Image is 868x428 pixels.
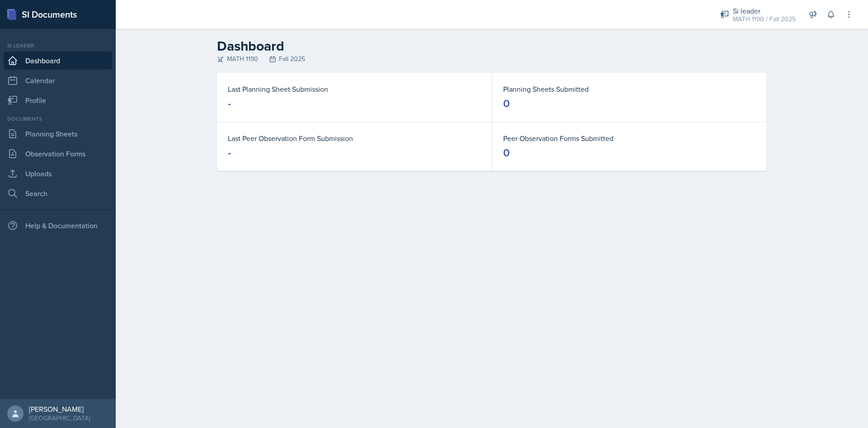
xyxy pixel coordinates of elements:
[4,145,112,163] a: Observation Forms
[503,133,756,144] dt: Peer Observation Forms Submitted
[4,91,112,109] a: Profile
[217,54,767,64] div: MATH 1190 Fall 2025
[4,216,112,235] div: Help & Documentation
[228,96,231,111] div: -
[29,414,90,423] div: [GEOGRAPHIC_DATA]
[503,146,510,160] div: 0
[228,133,481,144] dt: Last Peer Observation Form Submission
[4,115,112,123] div: Documents
[29,404,90,414] div: [PERSON_NAME]
[733,5,796,16] div: Si leader
[733,14,796,24] div: MATH 1190 / Fall 2025
[503,96,510,111] div: 0
[217,38,767,54] h2: Dashboard
[4,184,112,202] a: Search
[228,84,481,94] dt: Last Planning Sheet Submission
[4,125,112,143] a: Planning Sheets
[503,84,756,94] dt: Planning Sheets Submitted
[228,146,231,160] div: -
[4,42,112,50] div: Si leader
[4,52,112,70] a: Dashboard
[4,71,112,89] a: Calendar
[4,165,112,183] a: Uploads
